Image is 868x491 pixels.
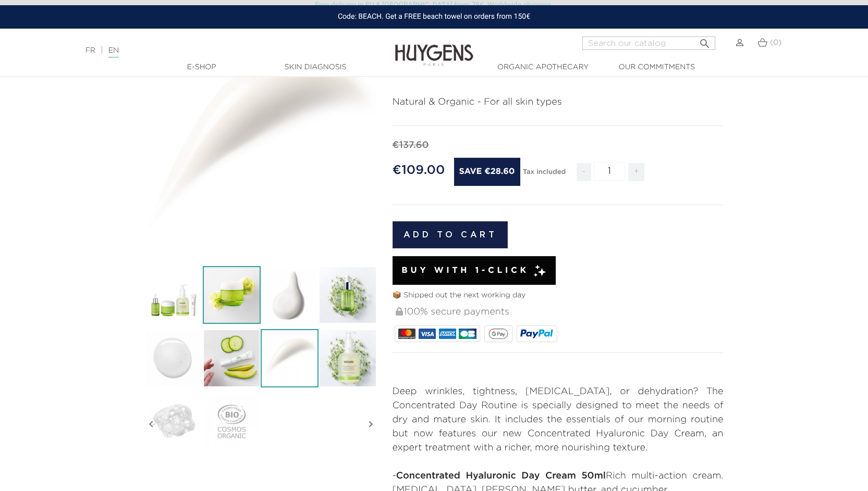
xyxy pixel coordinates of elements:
[393,164,445,177] span: €109.00
[582,36,715,50] input: Search
[85,47,95,54] a: FR
[628,163,645,181] span: +
[699,34,711,47] i: 
[770,39,781,46] span: (0)
[80,44,354,57] div: |
[605,62,709,73] a: Our commitments
[396,471,606,481] strong: Concentrated Hyaluronic Day Cream 50ml
[263,62,368,73] a: Skin Diagnosis
[695,33,714,47] button: 
[145,398,157,450] i: 
[108,47,119,58] a: EN
[395,301,724,323] div: 100% secure payments
[393,141,429,150] span: €137.60
[459,329,476,339] img: CB_NATIONALE
[398,329,415,339] img: MASTERCARD
[393,385,724,455] p: Deep wrinkles, tightness, [MEDICAL_DATA], or dehydration? The Concentrated Day Routine is special...
[364,398,377,450] i: 
[491,62,595,73] a: Organic Apothecary
[393,221,508,248] button: Add to cart
[395,28,473,68] img: Huygens
[393,95,724,109] p: Natural & Organic - For all skin types
[577,163,591,181] span: -
[419,329,436,339] img: VISA
[594,162,625,181] input: Quantity
[454,158,520,186] span: Save €28.60
[393,290,724,301] p: 📦 Shipped out the next working day
[150,62,254,73] a: E-Shop
[488,329,508,339] img: google_pay
[396,307,403,316] img: 100% secure payments
[523,161,566,189] div: Tax included
[439,329,456,339] img: AMEX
